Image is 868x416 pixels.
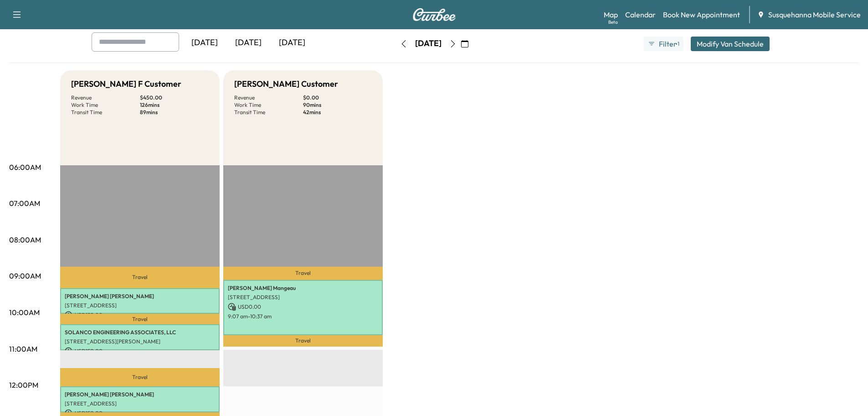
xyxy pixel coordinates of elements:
p: 89 mins [140,109,209,116]
p: Travel [223,267,383,280]
p: 9:07 am - 10:37 am [228,313,378,320]
span: ● [675,42,677,46]
p: 08:00AM [9,234,41,245]
h5: [PERSON_NAME] F Customer [71,78,181,90]
span: 1 [678,40,679,47]
p: [STREET_ADDRESS][PERSON_NAME] [65,338,215,345]
a: Book New Appointment [663,9,740,20]
p: $ 0.00 [303,94,372,101]
a: MapBeta [604,9,618,20]
img: Curbee Logo [412,8,456,21]
div: [DATE] [415,38,442,49]
button: Modify Van Schedule [691,37,770,51]
p: [PERSON_NAME] Mangeau [228,284,378,292]
div: Beta [608,19,618,26]
div: [DATE] [270,32,314,53]
p: Revenue [234,94,303,101]
p: USD 0.00 [228,303,378,311]
p: 90 mins [303,101,372,109]
p: [STREET_ADDRESS] [65,400,215,407]
p: 126 mins [140,101,209,109]
p: USD 150.00 [65,311,215,319]
div: [DATE] [183,32,226,53]
button: Filter●1 [644,37,683,51]
p: [STREET_ADDRESS] [65,302,215,309]
p: Travel [60,314,220,324]
p: Work Time [71,101,140,109]
span: Susquehanna Mobile Service [768,9,861,20]
p: Transit Time [71,109,140,116]
p: SOLANCO ENGINEERING ASSOCIATES, LLC [65,329,215,336]
p: Work Time [234,101,303,109]
p: 07:00AM [9,198,40,209]
p: $ 450.00 [140,94,209,101]
a: Calendar [625,9,656,20]
p: 42 mins [303,109,372,116]
div: [DATE] [226,32,270,53]
h5: [PERSON_NAME] Customer [234,78,338,90]
p: [PERSON_NAME] [PERSON_NAME] [65,293,215,300]
p: Travel [223,335,383,346]
p: 09:00AM [9,270,41,281]
p: [PERSON_NAME] [PERSON_NAME] [65,391,215,398]
p: 11:00AM [9,343,37,354]
p: 06:00AM [9,162,41,173]
p: 12:00PM [9,379,38,390]
p: USD 150.00 [65,347,215,355]
p: Travel [60,368,220,386]
span: Filter [659,38,675,49]
p: Revenue [71,94,140,101]
p: 10:00AM [9,307,40,318]
p: Travel [60,267,220,288]
p: Transit Time [234,109,303,116]
p: [STREET_ADDRESS] [228,294,378,301]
